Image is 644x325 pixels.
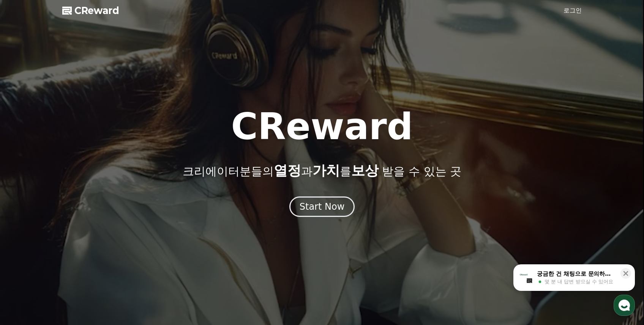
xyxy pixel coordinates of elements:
span: 보상 [351,163,379,178]
span: 가치 [313,163,340,178]
div: Start Now [300,201,345,213]
span: 열정 [274,163,301,178]
a: 로그인 [563,6,582,15]
h1: CReward [231,108,413,145]
a: CReward [62,5,119,17]
p: 크리에이터분들의 과 를 받을 수 있는 곳 [183,163,461,178]
span: CReward [74,5,119,17]
a: Start Now [289,204,355,211]
button: Start Now [289,196,355,217]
